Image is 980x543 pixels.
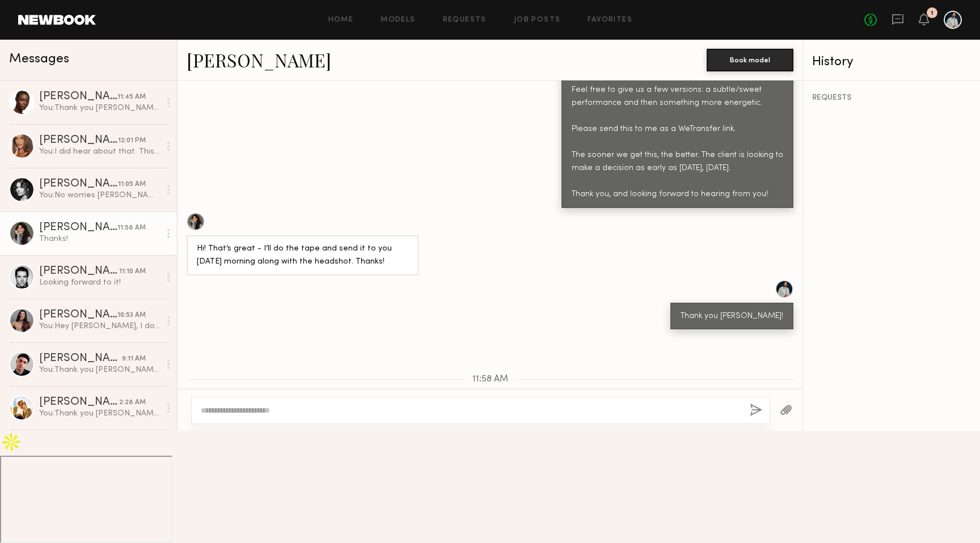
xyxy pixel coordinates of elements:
[931,10,933,16] div: 1
[681,310,783,323] div: Thank you [PERSON_NAME]!
[707,54,793,64] a: Book model
[39,179,118,190] div: [PERSON_NAME]
[39,266,119,277] div: [PERSON_NAME]
[443,16,487,24] a: Requests
[707,49,793,71] button: Book model
[39,353,122,364] div: [PERSON_NAME]
[39,397,119,408] div: [PERSON_NAME]
[117,92,146,103] div: 11:45 AM
[381,16,415,24] a: Models
[39,309,117,321] div: [PERSON_NAME]
[39,135,118,146] div: [PERSON_NAME]
[39,408,160,419] div: You: Thank you [PERSON_NAME]! Looking forward to it!
[472,375,508,384] span: 11:58 AM
[117,223,146,234] div: 11:58 AM
[39,146,160,157] div: You: I did hear about that. This works! Thank you [PERSON_NAME]!
[187,48,331,72] a: [PERSON_NAME]
[812,94,971,102] div: REQUESTS
[118,179,146,190] div: 11:05 AM
[588,16,632,24] a: Favorites
[39,321,160,332] div: You: Hey [PERSON_NAME], I downloaded your reel and gonna share with client. Send me a tape are yo...
[514,16,561,24] a: Job Posts
[39,190,160,201] div: You: No worries [PERSON_NAME], thank you!
[119,397,146,408] div: 2:28 AM
[39,234,160,244] div: Thanks!
[197,243,408,269] div: Hi! That’s great - I’ll do the tape and send it to you [DATE] morning along with the headshot. Th...
[9,53,69,66] span: Messages
[119,266,146,277] div: 11:10 AM
[39,364,160,375] div: You: Thank you [PERSON_NAME]!
[328,16,354,24] a: Home
[39,103,160,113] div: You: Thank you [PERSON_NAME]!
[118,135,146,146] div: 12:01 PM
[39,277,160,288] div: Looking forward to it!
[39,222,117,234] div: [PERSON_NAME]
[117,310,146,321] div: 10:53 AM
[39,91,117,103] div: [PERSON_NAME]
[122,354,146,364] div: 9:11 AM
[812,56,971,69] div: History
